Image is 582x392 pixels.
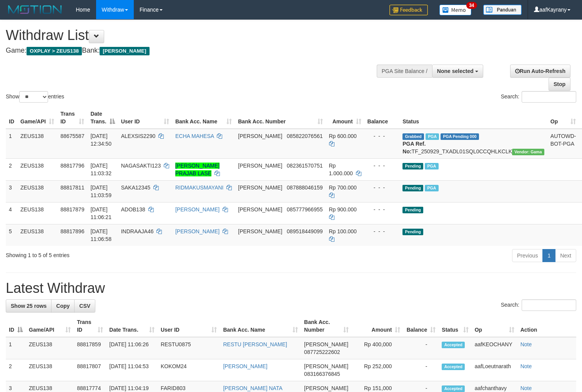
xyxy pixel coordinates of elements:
span: Pending [402,163,423,169]
img: Button%20Memo.svg [439,5,472,15]
th: User ID: activate to sort column ascending [118,107,172,129]
a: Note [520,341,532,347]
span: Copy 085822076561 to clipboard [287,133,323,139]
div: - - - [367,132,397,140]
div: - - - [367,228,397,235]
th: Status [399,107,547,129]
th: Game/API: activate to sort column ascending [17,107,57,129]
label: Search: [501,299,576,311]
span: Grabbed [402,133,424,140]
span: Copy 082361570751 to clipboard [287,163,323,169]
span: Copy 083166376845 to clipboard [304,371,340,377]
span: Copy 087888046159 to clipboard [287,184,323,191]
a: Show 25 rows [6,299,52,312]
span: [DATE] 11:03:32 [90,163,111,176]
td: ZEUS138 [26,359,74,381]
th: Amount: activate to sort column ascending [326,107,364,129]
span: Marked by aafpengsreynich [426,133,439,140]
img: panduan.png [483,5,522,15]
span: PGA Pending [441,133,479,140]
div: - - - [367,162,397,169]
span: 88675587 [60,133,84,139]
span: [DATE] 11:03:59 [90,184,111,198]
span: [PERSON_NAME] [304,341,348,347]
td: Rp 400,000 [352,337,403,359]
th: Balance [364,107,400,129]
th: Balance: activate to sort column ascending [403,315,439,337]
span: Rp 700.000 [329,184,357,191]
th: Trans ID: activate to sort column ascending [74,315,106,337]
h4: Game: Bank: [6,47,380,55]
span: Marked by aafpengsreynich [425,185,438,191]
th: ID [6,107,17,129]
a: 1 [542,249,555,262]
span: Copy 087725222602 to clipboard [304,349,340,355]
b: PGA Ref. No: [402,141,426,154]
th: Date Trans.: activate to sort column descending [87,107,118,129]
span: [PERSON_NAME] [100,47,149,55]
td: 2 [6,158,17,180]
a: Note [520,385,532,391]
span: 88817896 [60,228,84,234]
a: Stop [549,78,570,91]
select: Showentries [19,91,48,103]
span: ALEXSIS2290 [121,133,156,139]
th: Amount: activate to sort column ascending [352,315,403,337]
span: ADOB138 [121,206,145,213]
th: Bank Acc. Number: activate to sort column ascending [235,107,326,129]
span: Pending [402,229,423,235]
span: [DATE] 11:06:21 [90,206,111,220]
a: [PERSON_NAME] NATA [223,385,282,391]
td: 2 [6,359,26,381]
span: Copy 089518449099 to clipboard [287,228,323,234]
span: SAKA12345 [121,184,150,191]
span: INDRAAJA46 [121,228,154,234]
th: Action [517,315,576,337]
td: aafLoeutnarath [472,359,517,381]
a: CSV [74,299,95,312]
img: Feedback.jpg [389,5,428,15]
span: [PERSON_NAME] [304,385,348,391]
a: [PERSON_NAME] [223,363,267,369]
td: 1 [6,129,17,159]
th: Bank Acc. Name: activate to sort column ascending [220,315,301,337]
span: [PERSON_NAME] [238,228,282,234]
div: Showing 1 to 5 of 5 entries [6,248,237,259]
a: ECHA MAHESA [175,133,214,139]
span: Copy [56,303,70,309]
label: Search: [501,91,576,103]
th: ID: activate to sort column descending [6,315,26,337]
td: TF_250929_TXADL01SQL0CCQHLKCLK [399,129,547,159]
span: 88817811 [60,184,84,191]
th: Op: activate to sort column ascending [547,107,579,129]
div: PGA Site Balance / [377,65,432,78]
span: Rp 100.000 [329,228,357,234]
td: 3 [6,180,17,202]
span: CSV [79,303,90,309]
input: Search: [522,299,576,311]
span: OXPLAY > ZEUS138 [27,47,82,55]
td: Rp 252,000 [352,359,403,381]
th: Game/API: activate to sort column ascending [26,315,74,337]
td: AUTOWD-BOT-PGA [547,129,579,159]
td: ZEUS138 [17,224,57,246]
a: [PERSON_NAME] PRAJAB LASE [175,163,219,176]
span: Accepted [442,364,465,370]
a: RIDMAKUSMAYANI [175,184,224,191]
td: ZEUS138 [17,180,57,202]
span: 34 [466,2,477,9]
span: [DATE] 12:34:50 [90,133,111,147]
a: Note [520,363,532,369]
a: Copy [51,299,75,312]
span: 88817796 [60,163,84,169]
span: 88817879 [60,206,84,213]
span: [PERSON_NAME] [238,163,282,169]
span: Pending [402,185,423,191]
th: Op: activate to sort column ascending [472,315,517,337]
td: RESTU0875 [158,337,220,359]
td: [DATE] 11:04:53 [106,359,158,381]
th: Bank Acc. Name: activate to sort column ascending [172,107,235,129]
span: [PERSON_NAME] [238,184,282,191]
a: [PERSON_NAME] [175,228,219,234]
input: Search: [522,91,576,103]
